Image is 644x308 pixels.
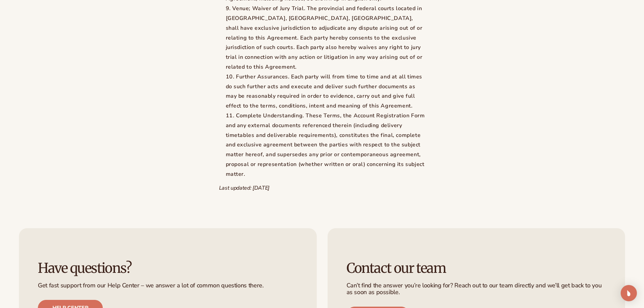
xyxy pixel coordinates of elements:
li: Venue; Waiver of Jury Trial. The provincial and federal courts located in [GEOGRAPHIC_DATA], [GEO... [226,4,425,72]
em: Last updated: [DATE] [219,184,270,192]
li: Further Assurances. Each party will from time to time and at all times do such further acts and e... [226,72,425,111]
h3: Contact our team [347,261,606,276]
li: Complete Understanding. These Terms, the Account Registration Form and any external documents ref... [226,111,425,179]
p: Get fast support from our Help Center – we answer a lot of common questions there. [38,282,298,289]
p: Can’t find the answer you’re looking for? Reach out to our team directly and we’ll get back to yo... [347,282,606,296]
div: Open Intercom Messenger [621,285,637,301]
h3: Have questions? [38,261,298,276]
